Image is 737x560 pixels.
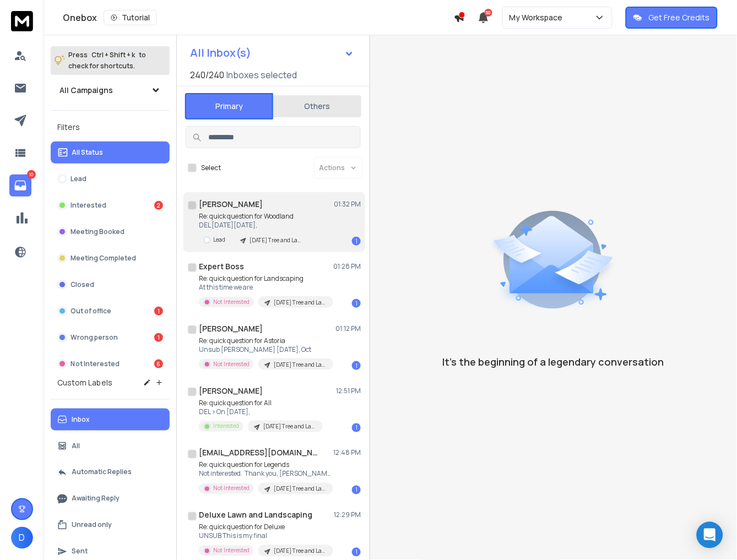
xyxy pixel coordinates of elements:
[154,360,163,368] div: 6
[352,486,361,494] div: 1
[51,327,170,349] button: Wrong person1
[154,307,163,316] div: 1
[190,47,251,58] h1: All Inbox(s)
[59,85,113,96] h1: All Campaigns
[72,148,103,157] p: All Status
[199,407,323,416] p: DEL > On [DATE],
[51,488,170,510] button: Awaiting Reply
[71,227,124,236] p: Meeting Booked
[250,236,302,244] p: [DATE] Tree and Landscaping
[199,385,263,396] h1: [PERSON_NAME]
[199,532,331,541] p: UNSUB This is my final
[72,494,120,503] p: Awaiting Reply
[181,42,363,64] button: All Inbox(s)
[72,468,132,477] p: Automatic Replies
[51,168,170,190] button: Lead
[199,221,309,230] p: DEL [DATE][DATE],
[57,377,112,388] h3: Custom Labels
[51,461,170,483] button: Automatic Replies
[199,523,331,532] p: Re: quick question for Deluxe
[9,175,31,197] a: 10
[51,435,170,457] button: All
[336,387,361,395] p: 12:51 PM
[51,274,170,296] button: Closed
[104,10,157,25] button: Tutorial
[72,547,88,556] p: Sent
[335,324,361,333] p: 01:12 PM
[199,399,323,407] p: Re: quick question for All
[63,10,454,25] div: Onebox
[226,68,297,81] h3: Inboxes selected
[11,527,33,549] button: D
[443,354,664,369] p: It’s the beginning of a legendary conversation
[199,261,244,272] h1: Expert Boss
[51,409,170,431] button: Inbox
[199,510,312,521] h1: Deluxe Lawn and Landscaping
[213,485,250,493] p: Not Interested
[352,237,361,246] div: 1
[333,449,361,458] p: 12:48 PM
[510,12,567,23] p: My Workspace
[71,307,111,316] p: Out of office
[185,93,273,119] button: Primary
[352,361,361,370] div: 1
[274,485,327,493] p: [DATE] Tree and Landscaping
[697,522,723,548] div: Open Intercom Messenger
[201,164,221,172] label: Select
[51,79,170,101] button: All Campaigns
[199,345,331,354] p: Unsub [PERSON_NAME] [DATE], Oct
[333,262,361,271] p: 01:28 PM
[71,201,106,210] p: Interested
[649,12,710,23] p: Get Free Credits
[154,201,163,210] div: 2
[51,300,170,322] button: Out of office1
[334,511,361,520] p: 12:29 PM
[190,68,224,81] span: 240 / 240
[71,175,86,183] p: Lead
[72,521,112,530] p: Unread only
[626,7,718,29] button: Get Free Credits
[199,199,263,210] h1: [PERSON_NAME]
[51,247,170,269] button: Meeting Completed
[334,200,361,209] p: 01:32 PM
[199,461,331,470] p: Re: quick question for Legends
[263,423,316,431] p: [DATE] Tree and Landscaping
[51,221,170,243] button: Meeting Booked
[71,254,136,263] p: Meeting Completed
[352,299,361,308] div: 1
[213,360,250,368] p: Not Interested
[485,9,492,17] span: 50
[352,548,361,557] div: 1
[199,470,331,479] p: Not interested. Thank you, [PERSON_NAME]
[199,283,331,292] p: At this time we are
[90,48,137,61] span: Ctrl + Shift + k
[154,333,163,342] div: 1
[72,415,90,424] p: Inbox
[71,333,118,342] p: Wrong person
[199,323,263,334] h1: [PERSON_NAME]
[273,94,361,118] button: Others
[352,423,361,432] div: 1
[27,170,36,179] p: 10
[72,442,80,450] p: All
[51,514,170,536] button: Unread only
[51,142,170,164] button: All Status
[213,422,239,431] p: Interested
[274,361,327,369] p: [DATE] Tree and Landscaping
[199,336,331,345] p: Re: quick question for Astoria
[68,50,146,72] p: Press to check for shortcuts.
[71,280,94,289] p: Closed
[199,448,320,459] h1: [EMAIL_ADDRESS][DOMAIN_NAME]
[213,236,225,244] p: Lead
[51,353,170,375] button: Not Interested6
[274,547,327,556] p: [DATE] Tree and Landscaping
[51,119,170,135] h3: Filters
[213,298,250,306] p: Not Interested
[51,194,170,216] button: Interested2
[199,274,331,283] p: Re: quick question for Landscaping
[71,360,120,368] p: Not Interested
[213,547,250,555] p: Not Interested
[274,298,327,307] p: [DATE] Tree and Landscaping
